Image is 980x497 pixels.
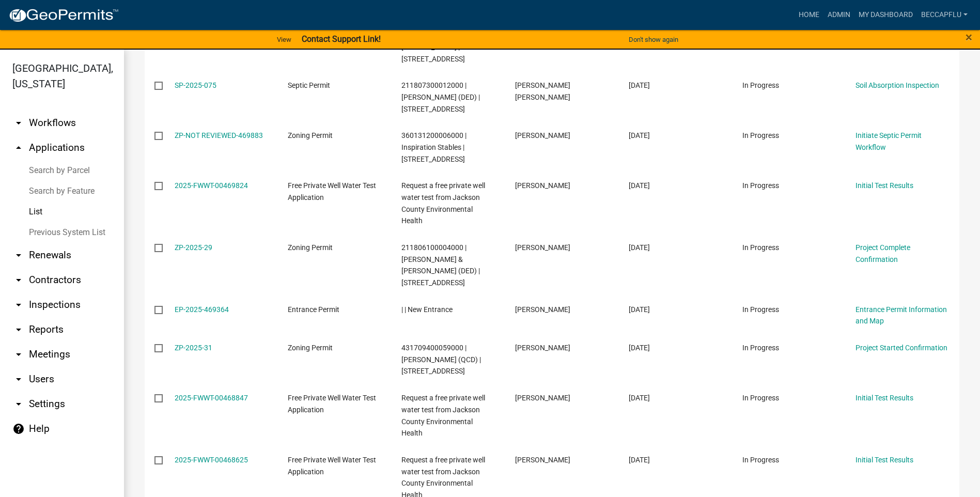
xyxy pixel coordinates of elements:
[288,243,333,252] span: Zoning Permit
[12,323,25,336] i: arrow_drop_down
[742,305,779,314] span: In Progress
[855,181,913,190] a: Initial Test Results
[966,31,972,43] button: Close
[855,394,913,402] a: Initial Test Results
[401,394,485,437] span: Request a free private well water test from Jackson County Environmental Health
[288,394,376,414] span: Free Private Well Water Test Application
[401,81,480,113] span: 211807300012000 | Blanchard, Joyce M (DED) | 6927 200TH AVE
[629,456,650,464] span: 08/25/2025
[629,131,650,139] span: 08/27/2025
[175,81,216,89] a: SP-2025-075
[12,373,25,385] i: arrow_drop_down
[175,394,248,402] a: 2025-FWWT-00468847
[288,456,376,476] span: Free Private Well Water Test Application
[629,305,650,314] span: 08/26/2025
[12,274,25,286] i: arrow_drop_down
[742,243,779,252] span: In Progress
[515,305,570,314] span: Jeremy McCarty
[629,181,650,190] span: 08/27/2025
[629,344,650,352] span: 08/26/2025
[401,344,481,376] span: 431709400059000 | Bollinger, Craig S (QCD) | 6818 CAVES RD
[401,131,466,163] span: 360131200006000 | Inspiration Stables | 21177 317th St
[625,31,682,48] button: Don't show again
[288,344,333,352] span: Zoning Permit
[12,117,25,129] i: arrow_drop_down
[273,31,295,48] a: View
[742,131,779,139] span: In Progress
[175,344,212,352] a: ZP-2025-31
[12,299,25,311] i: arrow_drop_down
[288,305,339,314] span: Entrance Permit
[795,5,823,25] a: Home
[401,181,485,225] span: Request a free private well water test from Jackson County Environmental Health
[12,348,25,361] i: arrow_drop_down
[742,344,779,352] span: In Progress
[175,243,212,252] a: ZP-2025-29
[288,81,330,89] span: Septic Permit
[515,243,570,252] span: Steve Kurtz
[515,394,570,402] span: Alicia Michels
[175,181,248,190] a: 2025-FWWT-00469824
[288,131,333,139] span: Zoning Permit
[855,344,947,352] a: Project Started Confirmation
[855,456,913,464] a: Initial Test Results
[854,5,917,25] a: My Dashboard
[855,243,910,263] a: Project Complete Confirmation
[401,243,480,287] span: 211806100004000 | Kurtz, Steven & Verna (DED) | 9202 200TH AVE
[917,5,972,25] a: BeccaPflu
[855,131,922,151] a: Initiate Septic Permit Workflow
[302,34,381,44] strong: Contact Support Link!
[855,305,947,325] a: Entrance Permit Information and Map
[175,305,229,314] a: EP-2025-469364
[175,131,263,139] a: ZP-NOT REVIEWED-469883
[966,30,972,44] span: ×
[515,81,570,101] span: Jocye Marie Blanchard
[629,394,650,402] span: 08/25/2025
[401,19,481,63] span: 142108200010000 | "Westerlund, Jennifer L (DED) || Westerlund, Jamie | 53727 83RD ST
[288,181,376,201] span: Free Private Well Water Test Application
[742,394,779,402] span: In Progress
[742,456,779,464] span: In Progress
[742,181,779,190] span: In Progress
[855,81,939,89] a: Soil Absorption Inspection
[175,456,248,464] a: 2025-FWWT-00468625
[823,5,854,25] a: Admin
[12,398,25,410] i: arrow_drop_down
[629,243,650,252] span: 08/26/2025
[515,131,570,139] span: jason hooks
[742,81,779,89] span: In Progress
[401,305,453,314] span: | | New Entrance
[12,142,25,154] i: arrow_drop_up
[629,81,650,89] span: 08/27/2025
[12,249,25,261] i: arrow_drop_down
[12,423,25,435] i: help
[515,456,570,464] span: Stacie Michel
[515,344,570,352] span: Craig Bollinger
[515,181,570,190] span: Stephanie Weeks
